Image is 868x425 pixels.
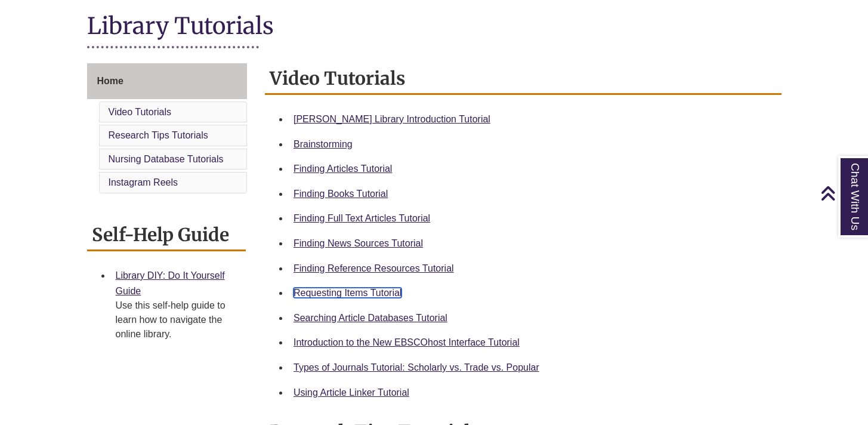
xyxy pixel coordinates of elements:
[97,76,123,86] span: Home
[87,11,781,43] h1: Library Tutorials
[87,63,248,99] a: Home
[294,139,353,149] a: Brainstorming
[820,185,865,201] a: Back to Top
[265,63,781,95] h2: Video Tutorials
[109,130,208,140] a: Research Tips Tutorials
[294,114,490,124] a: [PERSON_NAME] Library Introduction Tutorial
[294,189,388,199] a: Finding Books Tutorial
[116,270,225,296] a: Library DIY: Do It Yourself Guide
[294,387,409,398] a: Using Article Linker Tutorial
[294,313,447,323] a: Searching Article Databases Tutorial
[294,238,423,248] a: Finding News Sources Tutorial
[87,220,246,251] h2: Self-Help Guide
[109,177,178,187] a: Instagram Reels
[109,107,172,117] a: Video Tutorials
[294,263,454,273] a: Finding Reference Resources Tutorial
[87,63,248,196] div: Guide Page Menu
[294,288,401,298] a: Requesting Items Tutorial
[294,362,539,372] a: Types of Journals Tutorial: Scholarly vs. Trade vs. Popular
[294,337,520,347] a: Introduction to the New EBSCOhost Interface Tutorial
[109,154,224,164] a: Nursing Database Tutorials
[294,164,392,174] a: Finding Articles Tutorial
[116,298,237,341] div: Use this self-help guide to learn how to navigate the online library.
[294,213,430,223] a: Finding Full Text Articles Tutorial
